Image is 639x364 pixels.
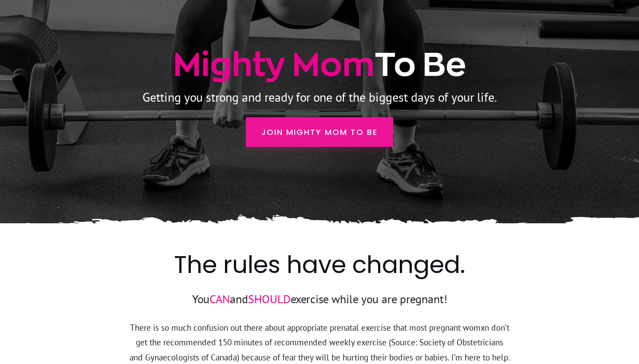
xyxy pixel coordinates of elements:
span: CAN [209,292,230,306]
span: Mighty Mom [173,46,375,82]
p: Getting you strong and ready for one of the biggest days of your life. [80,86,559,108]
h1: To Be [80,43,559,85]
span: SHOULD [248,292,291,306]
span: Join Mighty Mom to Be [261,126,378,138]
h2: The rules have changed. [80,248,559,288]
a: Join Mighty Mom to Be [246,117,393,147]
p: You and exercise while you are pregnant! [80,289,559,320]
